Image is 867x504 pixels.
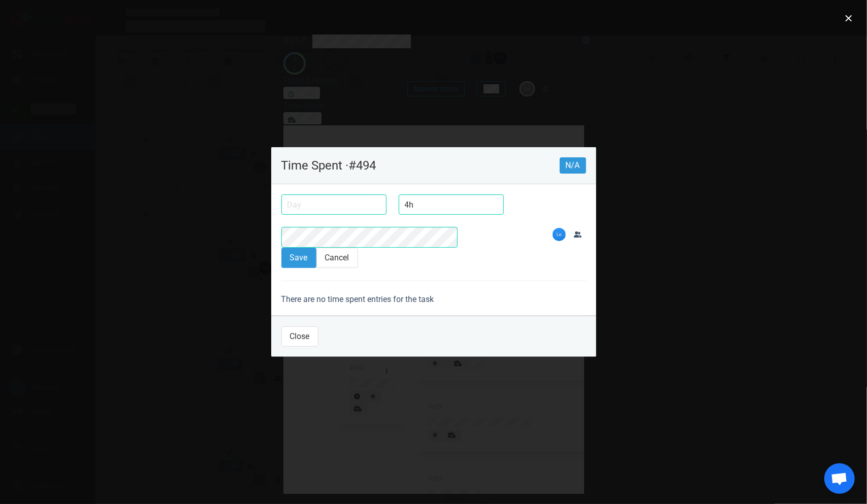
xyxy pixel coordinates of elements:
button: Cancel [316,248,358,268]
input: Day [281,194,387,215]
input: Duration [399,194,504,215]
button: Close [281,326,318,347]
button: close [841,10,857,26]
div: There are no time spent entries for the task [281,293,586,306]
img: 26 [553,228,566,241]
span: N/A [560,157,586,174]
button: Save [281,248,316,268]
div: Open de chat [824,463,855,494]
p: Time Spent · #494 [281,159,560,172]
